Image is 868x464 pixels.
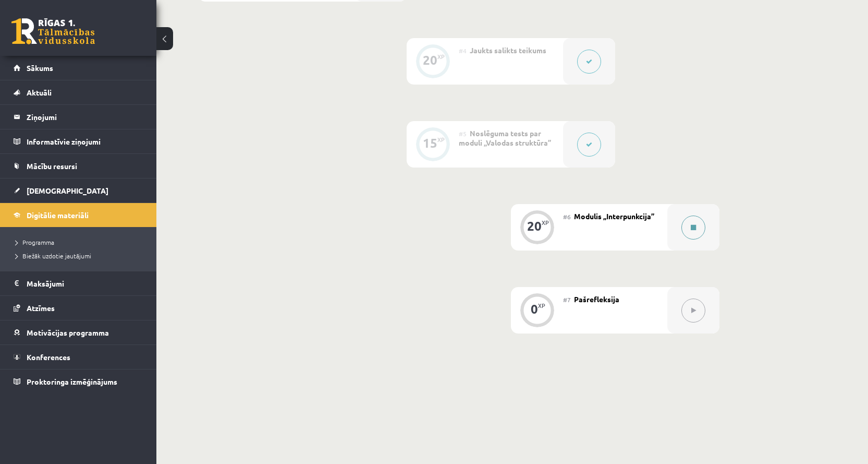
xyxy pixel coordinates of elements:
span: #4 [459,46,467,55]
a: Programma [16,237,146,247]
a: Ziņojumi [14,105,143,129]
span: Aktuāli [27,88,52,97]
span: Mācību resursi [27,161,77,171]
a: Proktoringa izmēģinājums [14,370,143,394]
legend: Maksājumi [27,271,143,295]
span: #5 [459,129,467,138]
a: Konferences [14,345,143,369]
span: Jaukts salikts teikums [470,45,546,55]
div: XP [542,220,549,225]
span: #7 [563,295,571,304]
a: Mācību resursi [14,154,143,178]
span: Pašrefleksija [574,294,619,304]
span: Sākums [27,63,53,73]
div: XP [437,54,445,60]
a: Maksājumi [14,271,143,295]
a: Informatīvie ziņojumi [14,129,143,153]
a: Motivācijas programma [14,320,143,344]
a: Rīgas 1. Tālmācības vidusskola [11,18,95,44]
div: 20 [527,221,542,231]
span: Noslēguma tests par moduli „Valodas struktūra” [459,128,551,147]
div: XP [538,303,545,308]
div: 15 [423,138,437,148]
a: Aktuāli [14,80,143,104]
span: Programma [16,238,54,246]
span: Konferences [27,352,70,362]
div: 0 [531,304,538,314]
a: Digitālie materiāli [14,203,143,227]
a: [DEMOGRAPHIC_DATA] [14,179,143,203]
span: Atzīmes [27,303,55,313]
span: Digitālie materiāli [27,210,89,220]
a: Sākums [14,56,143,80]
legend: Informatīvie ziņojumi [27,129,143,153]
span: Modulis „Interpunkcija” [574,211,654,221]
span: Biežāk uzdotie jautājumi [16,252,91,260]
span: Motivācijas programma [27,328,109,337]
legend: Ziņojumi [27,105,143,129]
span: [DEMOGRAPHIC_DATA] [27,186,108,195]
span: #6 [563,212,571,221]
div: 20 [423,55,437,65]
div: XP [437,137,445,142]
span: Proktoringa izmēģinājums [27,377,117,386]
a: Atzīmes [14,296,143,320]
a: Biežāk uzdotie jautājumi [16,251,146,260]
